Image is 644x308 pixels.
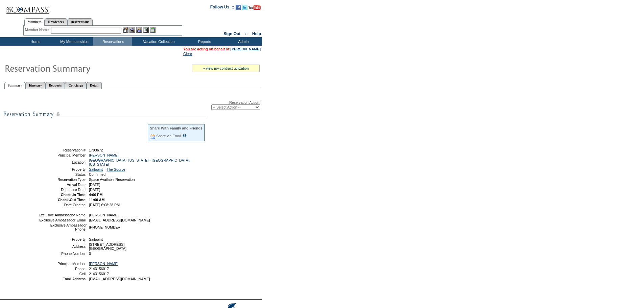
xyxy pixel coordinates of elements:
[89,277,150,281] span: [EMAIL_ADDRESS][DOMAIN_NAME]
[89,213,119,217] span: [PERSON_NAME]
[89,272,109,276] span: 2143156017
[245,31,248,36] span: ::
[38,148,87,152] td: Reservation #:
[183,52,192,56] a: Clear
[132,37,184,46] td: Vacation Collection
[38,183,87,187] td: Arrival Date:
[89,218,150,222] span: [EMAIL_ADDRESS][DOMAIN_NAME]
[38,262,87,266] td: Principal Member:
[38,277,87,281] td: Email Address:
[38,252,87,256] td: Phone Number:
[38,172,87,176] td: Status:
[25,27,51,33] div: Member Name:
[248,7,261,11] a: Subscribe to our YouTube Channel
[129,27,135,33] img: View
[3,110,206,118] img: subTtlResSummary.gif
[252,31,261,36] a: Help
[89,203,120,207] span: [DATE] 6:08:28 PM
[89,237,103,241] span: Sailpoint
[248,5,261,10] img: Subscribe to our YouTube Channel
[150,27,156,33] img: b_calculator.gif
[38,167,87,171] td: Property:
[231,47,261,51] a: [PERSON_NAME]
[136,27,142,33] img: Impersonate
[203,66,249,70] a: » view my contract utilization
[38,242,87,251] td: Address:
[38,188,87,192] td: Departure Date:
[3,100,260,110] div: Reservation Action:
[89,188,100,192] span: [DATE]
[242,5,247,10] img: Follow us on Twitter
[24,18,45,26] a: Members
[107,167,125,171] a: The Source
[89,262,119,266] a: [PERSON_NAME]
[183,47,261,51] span: You are acting on behalf of:
[45,82,65,89] a: Requests
[223,31,240,36] a: Sign Out
[89,158,190,166] a: [GEOGRAPHIC_DATA], [US_STATE] - [GEOGRAPHIC_DATA], [US_STATE]
[89,267,109,271] span: 2143156017
[67,18,93,25] a: Reservations
[89,242,126,251] span: [STREET_ADDRESS] [GEOGRAPHIC_DATA]
[242,7,247,11] a: Follow us on Twitter
[15,37,54,46] td: Home
[38,158,87,166] td: Location:
[89,172,105,176] span: Confirmed
[65,82,86,89] a: Concierge
[87,82,102,89] a: Detail
[89,153,119,157] a: [PERSON_NAME]
[38,177,87,182] td: Reservation Type:
[183,134,187,137] input: What is this?
[184,37,223,46] td: Reports
[45,18,67,25] a: Residences
[38,153,87,157] td: Principal Member:
[38,223,87,231] td: Exclusive Ambassador Phone:
[89,167,103,171] a: Sailpoint
[210,4,234,12] td: Follow Us ::
[58,198,87,202] strong: Check-Out Time:
[38,267,87,271] td: Phone:
[89,148,103,152] span: 1793672
[38,203,87,207] td: Date Created:
[236,7,241,11] a: Become our fan on Facebook
[4,82,25,89] a: Summary
[38,218,87,222] td: Exclusive Ambassador Email:
[89,193,102,197] span: 4:00 PM
[38,237,87,241] td: Property:
[143,27,149,33] img: Reservations
[89,183,100,187] span: [DATE]
[25,82,45,89] a: Itinerary
[89,225,121,229] span: [PHONE_NUMBER]
[89,252,91,256] span: 0
[89,177,135,182] span: Space Available Reservation
[223,37,262,46] td: Admin
[93,37,132,46] td: Reservations
[4,61,140,75] img: Reservaton Summary
[156,134,182,138] a: Share via Email
[54,37,93,46] td: My Memberships
[38,213,87,217] td: Exclusive Ambassador Name:
[236,5,241,10] img: Become our fan on Facebook
[150,126,202,130] div: Share With Family and Friends
[38,272,87,276] td: Cell:
[123,27,128,33] img: b_edit.gif
[89,198,104,202] span: 11:00 AM
[61,193,87,197] strong: Check-In Time:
